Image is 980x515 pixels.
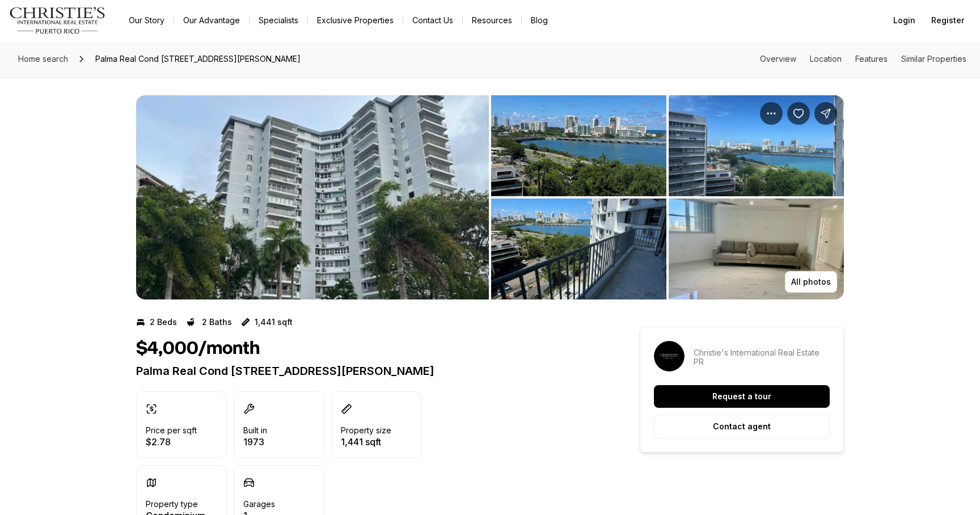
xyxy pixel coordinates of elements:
[491,95,666,196] button: View image gallery
[924,9,971,32] button: Register
[18,54,68,64] span: Home search
[120,12,174,28] a: Our Story
[250,12,307,28] a: Specialists
[694,348,830,366] p: Christie's International Real Estate PR
[760,102,783,125] button: Property options
[14,50,73,68] a: Home search
[150,318,177,327] p: 2 Beds
[522,12,557,28] a: Blog
[243,500,275,509] p: Garages
[243,426,267,435] p: Built in
[403,12,462,28] button: Contact Us
[654,415,830,438] button: Contact agent
[931,16,964,25] span: Register
[654,385,830,408] button: Request a tour
[202,318,232,327] p: 2 Baths
[136,95,489,299] button: View image gallery
[760,54,966,64] nav: Page section menu
[308,12,403,28] a: Exclusive Properties
[136,338,260,360] h1: $4,000/month
[810,54,842,64] a: Skip to: Location
[787,102,810,125] button: Save Property: Palma Real Cond 2 MADRID ST #8F
[713,422,771,431] p: Contact agent
[243,437,267,446] p: 1973
[855,54,888,64] a: Skip to: Features
[146,426,197,435] p: Price per sqft
[886,9,922,32] button: Login
[491,199,666,299] button: View image gallery
[255,318,293,327] p: 1,441 sqft
[136,364,599,378] p: Palma Real Cond [STREET_ADDRESS][PERSON_NAME]
[785,271,837,293] button: All photos
[341,437,391,446] p: 1,441 sqft
[91,50,305,68] span: Palma Real Cond [STREET_ADDRESS][PERSON_NAME]
[146,437,197,446] p: $2.78
[760,54,796,64] a: Skip to: Overview
[814,102,837,125] button: Share Property: Palma Real Cond 2 MADRID ST #8F
[712,392,771,401] p: Request a tour
[136,95,489,299] li: 1 of 4
[901,54,966,64] a: Skip to: Similar Properties
[463,12,521,28] a: Resources
[9,7,106,34] img: logo
[491,95,844,299] li: 2 of 4
[146,500,198,509] p: Property type
[669,95,844,196] button: View image gallery
[136,95,844,299] div: Listing Photos
[669,199,844,299] button: View image gallery
[791,277,831,286] p: All photos
[341,426,391,435] p: Property size
[174,12,249,28] a: Our Advantage
[893,16,915,25] span: Login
